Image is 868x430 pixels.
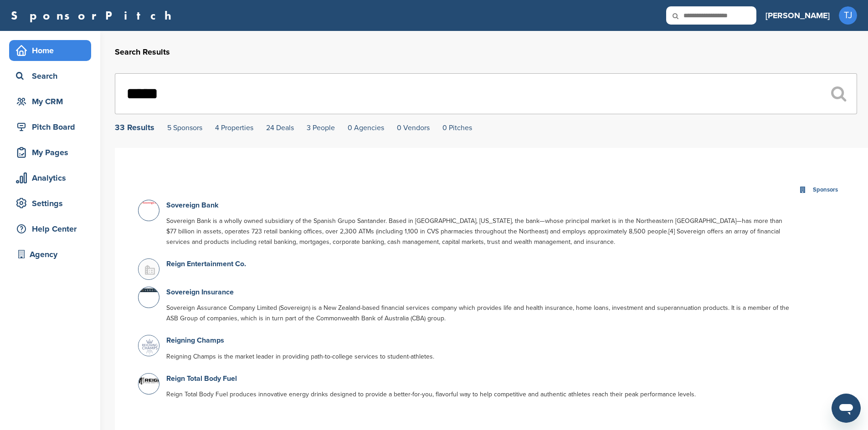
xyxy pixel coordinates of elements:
[166,201,219,210] a: Sovereign Bank
[166,351,793,362] p: Reigning Champs is the market leader in providing path-to-college services to student-athletes.
[9,142,91,163] a: My Pages
[167,123,202,132] a: 5 Sponsors
[166,389,793,400] p: Reign Total Body Fuel produces innovative energy drinks designed to provide a better-for-you, fla...
[139,374,161,389] img: Reign
[14,119,91,135] div: Pitch Board
[14,42,91,59] div: Home
[397,123,430,132] a: 0 Vendors
[9,218,91,239] a: Help Center
[14,144,91,161] div: My Pages
[215,123,253,132] a: 4 Properties
[139,335,161,358] img: Fb image
[348,123,384,132] a: 0 Agencies
[307,123,335,132] a: 3 People
[14,93,91,110] div: My CRM
[11,10,177,21] a: SponsorPitch
[14,170,91,186] div: Analytics
[9,91,91,112] a: My CRM
[839,6,857,25] span: TJ
[9,116,91,137] a: Pitch Board
[9,40,91,61] a: Home
[166,259,246,268] a: Reign Entertainment Co.
[9,167,91,188] a: Analytics
[115,46,857,58] h2: Search Results
[166,336,224,345] a: Reigning Champs
[9,244,91,265] a: Agency
[139,259,161,282] img: Buildingmissing
[9,66,91,86] a: Search
[14,221,91,237] div: Help Center
[139,288,161,292] img: 250px sovereign limited logo
[811,185,840,195] div: Sponsors
[166,216,793,247] p: Sovereign Bank is a wholly owned subsidiary of the Spanish Grupo Santander. Based in [GEOGRAPHIC_...
[266,123,294,132] a: 24 Deals
[166,374,237,383] a: Reign Total Body Fuel
[139,201,161,205] img: Data
[832,394,861,423] iframe: Button to launch messaging window
[765,5,830,25] a: [PERSON_NAME]
[115,123,154,132] div: 33 Results
[14,68,91,84] div: Search
[9,193,91,214] a: Settings
[442,123,472,132] a: 0 Pitches
[14,246,91,263] div: Agency
[166,288,234,297] a: Sovereign Insurance
[765,9,830,22] h3: [PERSON_NAME]
[14,195,91,212] div: Settings
[166,303,793,324] p: Sovereign Assurance Company Limited (Sovereign) is a New Zealand-based financial services company...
